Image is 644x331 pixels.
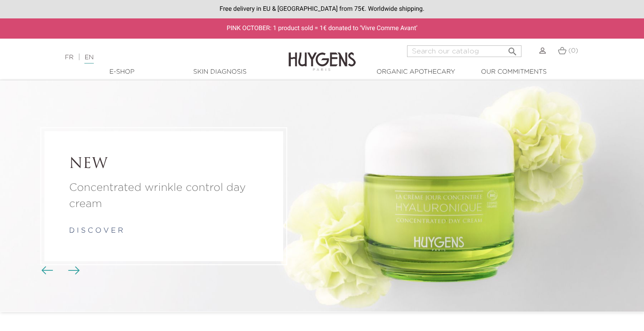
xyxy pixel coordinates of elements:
a: d i s c o v e r [69,228,123,235]
div: | [61,52,262,63]
span: (0) [568,48,578,54]
h2: NEW [69,156,258,173]
div: Carousel buttons [45,264,74,278]
i:  [507,44,518,54]
img: Huygens [289,38,356,72]
a: E-Shop [77,67,167,77]
a: EN [84,54,93,64]
a: FR [65,54,74,61]
a: Our commitments [469,67,559,77]
a: Skin Diagnosis [175,67,265,77]
button:  [504,43,521,55]
input: Search [407,45,521,57]
p: Concentrated wrinkle control day cream [69,180,258,212]
a: Organic Apothecary [371,67,461,77]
